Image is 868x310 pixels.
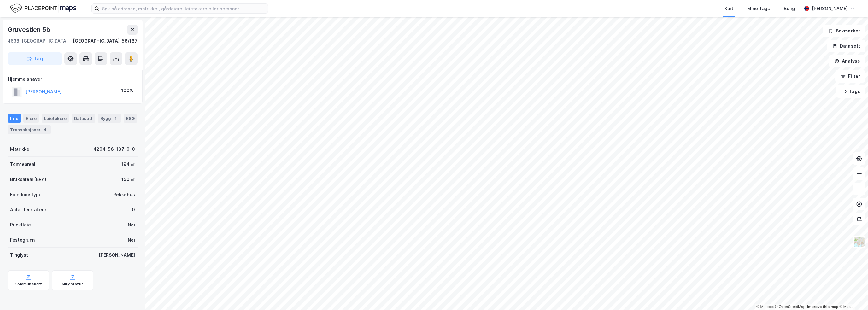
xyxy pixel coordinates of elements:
div: Gruvestien 5b [8,25,51,35]
div: ESG [124,114,137,123]
img: logo.f888ab2527a4732fd821a326f86c7f29.svg [10,3,76,14]
a: OpenStreetMap [775,305,806,309]
div: Festegrunn [10,236,35,244]
div: Nei [128,236,135,244]
div: Kontrollprogram for chat [836,280,868,310]
div: Bruksareal (BRA) [10,176,46,183]
div: 0 [132,206,135,213]
button: Datasett [827,40,865,52]
div: 1 [112,115,119,121]
div: Hjemmelshaver [8,75,137,83]
div: 4638, [GEOGRAPHIC_DATA] [8,37,68,45]
div: Mine Tags [747,5,770,12]
div: Matrikkel [10,145,31,153]
div: 4 [42,126,48,133]
input: Søk på adresse, matrikkel, gårdeiere, leietakere eller personer [99,4,268,13]
div: Eiere [23,114,39,123]
div: Nei [128,221,135,229]
div: Bolig [784,5,795,12]
div: Rekkehus [113,191,135,198]
div: Tinglyst [10,251,28,259]
div: 100% [121,87,133,94]
div: [GEOGRAPHIC_DATA], 56/187 [73,37,138,45]
div: [PERSON_NAME] [812,5,848,12]
button: Bokmerker [823,25,865,37]
div: Eiendomstype [10,191,42,198]
img: Z [853,236,865,248]
button: Analyse [829,55,865,67]
button: Tag [8,52,62,65]
div: 4204-56-187-0-0 [93,145,135,153]
div: Leietakere [42,114,69,123]
div: Punktleie [10,221,31,229]
div: Tomteareal [10,161,35,168]
div: 150 ㎡ [121,176,135,183]
div: [PERSON_NAME] [99,251,135,259]
div: 194 ㎡ [121,161,135,168]
div: Kommunekart [15,282,42,287]
div: Transaksjoner [8,125,51,134]
button: Filter [835,70,865,83]
a: Improve this map [807,305,838,309]
a: Mapbox [756,305,774,309]
div: Info [8,114,21,123]
div: Bygg [98,114,121,123]
div: Antall leietakere [10,206,46,213]
button: Tags [836,85,865,98]
div: Datasett [72,114,95,123]
iframe: Chat Widget [836,280,868,310]
div: Miljøstatus [62,282,84,287]
div: Kart [724,5,733,12]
